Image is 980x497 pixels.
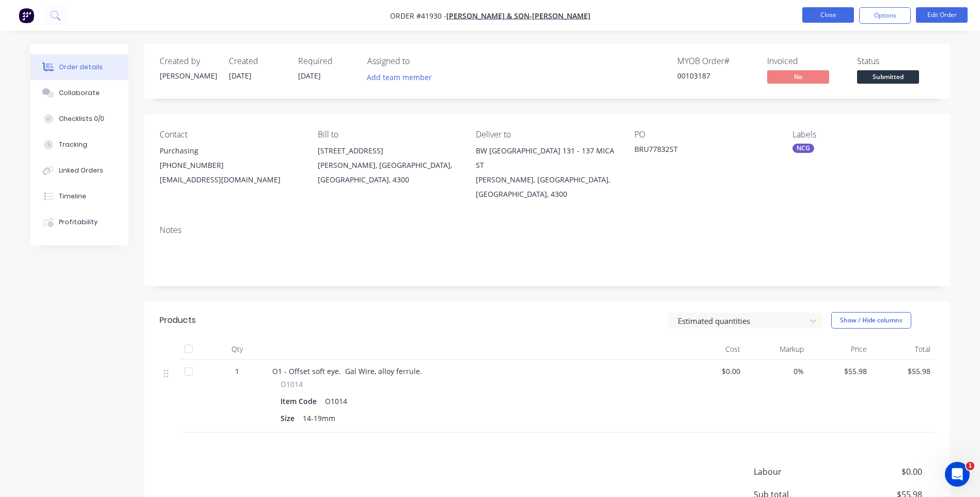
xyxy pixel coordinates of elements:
[318,144,459,158] div: [STREET_ADDRESS]
[634,130,776,139] div: PO
[160,314,196,327] div: Products
[19,8,34,23] img: Factory
[59,140,87,149] div: Tracking
[229,71,252,81] span: [DATE]
[30,209,129,235] button: Profitability
[281,394,321,409] div: Item Code
[845,465,922,478] span: $0.00
[160,173,301,187] div: [EMAIL_ADDRESS][DOMAIN_NAME]
[677,56,755,66] div: MYOB Order #
[59,88,100,98] div: Collaborate
[767,70,829,83] span: No
[59,166,103,175] div: Linked Orders
[749,366,804,377] span: 0%
[681,339,745,360] div: Cost
[30,54,129,80] button: Order details
[318,144,459,187] div: [STREET_ADDRESS][PERSON_NAME], [GEOGRAPHIC_DATA], [GEOGRAPHIC_DATA], 4300
[160,56,216,66] div: Created by
[318,130,459,139] div: Bill to
[831,312,911,329] button: Show / Hide columns
[792,130,934,139] div: Labels
[677,70,755,81] div: 00103187
[367,56,471,66] div: Assigned to
[298,71,321,81] span: [DATE]
[361,70,437,84] button: Add team member
[859,7,911,24] button: Options
[235,366,239,377] span: 1
[916,7,968,23] button: Edit Order
[808,339,872,360] div: Price
[272,366,422,376] span: O1 - Offset soft eye. Gal Wire, alloy ferrule.
[160,158,301,173] div: [PHONE_NUMBER]
[229,56,286,66] div: Created
[857,70,919,83] span: Submitted
[321,394,351,409] div: O1014
[802,7,854,23] button: Close
[966,462,974,470] span: 1
[30,132,129,158] button: Tracking
[390,11,446,21] span: Order #41930 -
[857,56,935,66] div: Status
[476,173,617,201] div: [PERSON_NAME], [GEOGRAPHIC_DATA], [GEOGRAPHIC_DATA], 4300
[744,339,808,360] div: Markup
[754,465,846,478] span: Labour
[299,411,339,426] div: 14-19mm
[206,339,268,360] div: Qty
[945,462,970,487] iframe: Intercom live chat
[30,80,129,106] button: Collaborate
[30,158,129,183] button: Linked Orders
[30,106,129,132] button: Checklists 0/0
[634,144,764,158] div: BRU77832ST
[160,225,935,235] div: Notes
[160,144,301,187] div: Purchasing[PHONE_NUMBER][EMAIL_ADDRESS][DOMAIN_NAME]
[767,56,845,66] div: Invoiced
[367,70,438,84] button: Add team member
[476,130,617,139] div: Deliver to
[476,144,617,201] div: BW [GEOGRAPHIC_DATA] 131 - 137 MICA ST[PERSON_NAME], [GEOGRAPHIC_DATA], [GEOGRAPHIC_DATA], 4300
[281,379,303,390] span: O1014
[792,144,814,153] div: NCG
[875,366,930,377] span: $55.98
[59,218,98,227] div: Profitability
[160,130,301,139] div: Contact
[281,411,299,426] div: Size
[160,144,301,158] div: Purchasing
[812,366,867,377] span: $55.98
[30,183,129,209] button: Timeline
[476,144,617,173] div: BW [GEOGRAPHIC_DATA] 131 - 137 MICA ST
[59,63,103,72] div: Order details
[298,56,355,66] div: Required
[446,11,590,21] a: [PERSON_NAME] & SON-[PERSON_NAME]
[59,114,104,123] div: Checklists 0/0
[857,70,919,86] button: Submitted
[686,366,741,377] span: $0.00
[871,339,935,360] div: Total
[59,192,86,201] div: Timeline
[160,70,216,81] div: [PERSON_NAME]
[318,158,459,187] div: [PERSON_NAME], [GEOGRAPHIC_DATA], [GEOGRAPHIC_DATA], 4300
